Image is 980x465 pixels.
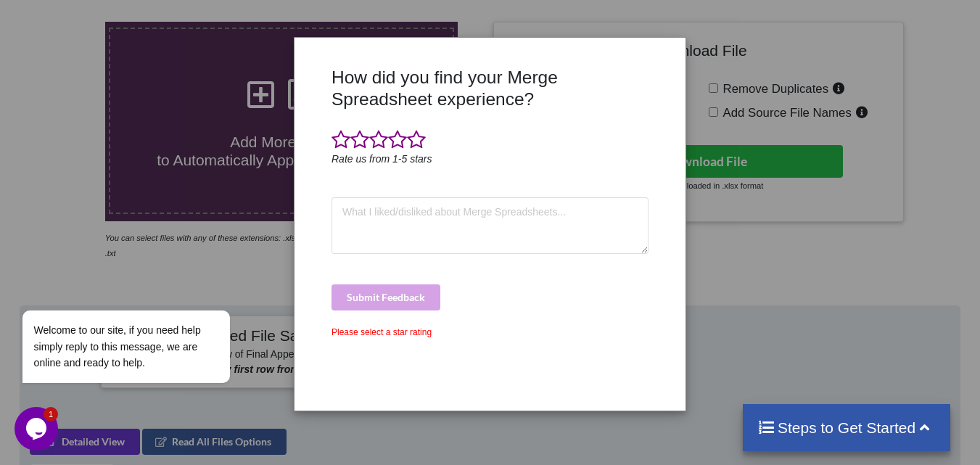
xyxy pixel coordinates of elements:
h3: How did you find your Merge Spreadsheet experience? [332,67,648,110]
i: Rate us from 1-5 stars [332,153,432,165]
iframe: chat widget [15,179,276,400]
iframe: chat widget [15,407,61,450]
h4: Steps to Get Started [757,419,936,437]
div: Please select a star rating [332,326,648,339]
